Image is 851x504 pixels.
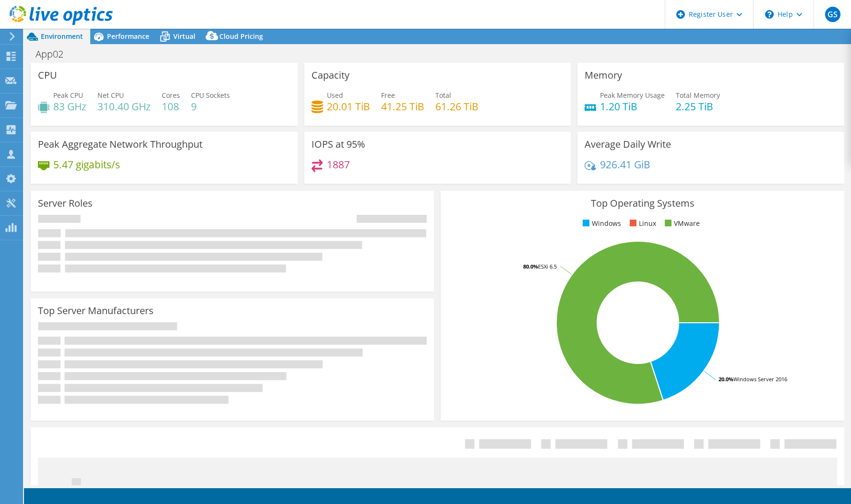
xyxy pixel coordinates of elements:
[191,101,230,112] h4: 9
[53,91,83,100] span: Peak CPU
[173,32,195,41] span: Virtual
[381,101,424,112] h4: 41.25 TiB
[162,101,180,112] h4: 108
[53,101,86,112] h4: 83 GHz
[585,139,671,150] h3: Average Daily Write
[448,198,837,209] h3: Top Operating Systems
[825,7,840,22] span: GS
[327,91,343,100] span: Used
[435,101,479,112] h4: 61.26 TiB
[580,218,621,229] li: Windows
[765,10,774,19] svg: \n
[435,91,451,100] span: Total
[327,101,370,112] h4: 20.01 TiB
[719,375,733,383] tspan: 20.0%
[538,263,557,270] tspan: ESXi 6.5
[312,70,349,81] h3: Capacity
[107,32,149,41] span: Performance
[585,70,622,81] h3: Memory
[191,91,230,100] span: CPU Sockets
[53,159,120,170] h4: 5.47 gigabits/s
[676,91,720,100] span: Total Memory
[38,139,203,150] h3: Peak Aggregate Network Throughput
[327,159,350,170] h4: 1887
[600,101,665,112] h4: 1.20 TiB
[31,49,78,59] h1: App02
[162,91,180,100] span: Cores
[41,32,83,41] span: Environment
[219,32,263,41] span: Cloud Pricing
[97,101,151,112] h4: 310.40 GHz
[662,218,700,229] li: VMware
[312,139,365,150] h3: IOPS at 95%
[38,198,93,209] h3: Server Roles
[38,70,57,81] h3: CPU
[97,91,124,100] span: Net CPU
[381,91,395,100] span: Free
[523,263,538,270] tspan: 80.0%
[627,218,656,229] li: Linux
[733,375,787,383] tspan: Windows Server 2016
[38,305,154,316] h3: Top Server Manufacturers
[676,101,720,112] h4: 2.25 TiB
[600,159,650,170] h4: 926.41 GiB
[600,91,665,100] span: Peak Memory Usage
